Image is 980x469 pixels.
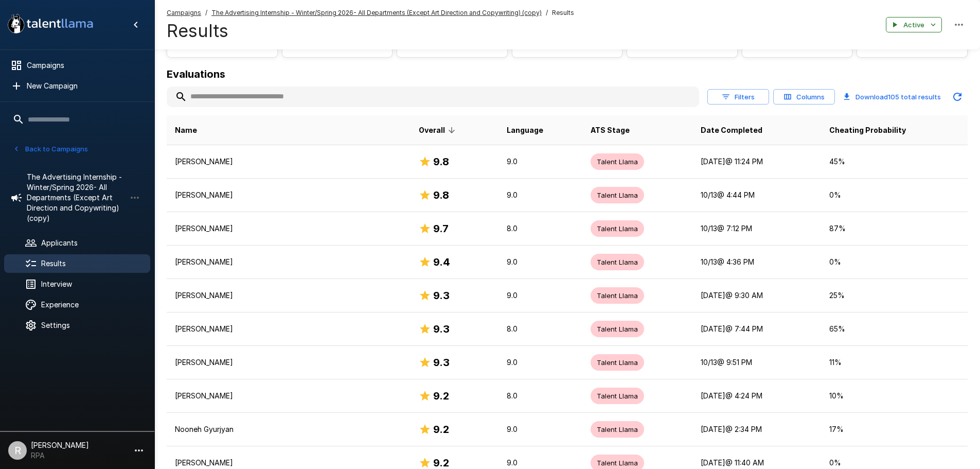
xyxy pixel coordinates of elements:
h6: 9.3 [433,321,450,337]
td: 10/13 @ 7:12 PM [692,212,821,246]
h6: 9.4 [433,254,450,270]
td: 10/13 @ 9:51 PM [692,346,821,379]
h6: 9.2 [433,421,449,438]
td: [DATE] @ 9:30 AM [692,279,821,312]
p: 11 % [829,357,959,368]
span: Talent Llama [591,190,644,200]
span: Talent Llama [591,391,644,401]
span: Talent Llama [591,257,644,267]
span: Talent Llama [591,425,644,435]
button: Updated Today - 11:04 AM [947,86,968,107]
span: Date Completed [701,124,762,136]
button: Active [886,17,942,33]
p: 0 % [829,458,959,468]
span: Talent Llama [591,458,644,468]
p: [PERSON_NAME] [175,290,402,301]
button: Filters [707,89,769,105]
p: Nooneh Gyurjyan [175,424,402,435]
h6: 9.8 [433,153,449,170]
h6: 9.8 [433,187,449,203]
span: Talent Llama [591,157,644,167]
p: 87 % [829,223,959,234]
u: Campaigns [167,9,201,16]
p: 45 % [829,157,959,167]
span: Results [552,8,574,18]
span: Talent Llama [591,224,644,234]
span: Cheating Probability [829,124,906,136]
h4: Results [167,20,574,42]
u: The Advertising Internship - Winter/Spring 2026- All Departments (Except Art Direction and Copywr... [211,9,542,16]
p: [PERSON_NAME] [175,391,402,401]
td: 10/13 @ 4:44 PM [692,179,821,212]
td: 10/13 @ 4:36 PM [692,246,821,279]
h6: 9.3 [433,354,450,371]
p: 9.0 [507,157,574,167]
p: 65 % [829,324,959,334]
p: 10 % [829,391,959,401]
td: [DATE] @ 11:24 PM [692,145,821,179]
p: 17 % [829,424,959,435]
button: Download105 total results [839,86,945,107]
p: 25 % [829,290,959,301]
h6: 9.3 [433,287,450,304]
span: Talent Llama [591,358,644,368]
td: [DATE] @ 4:24 PM [692,379,821,413]
span: / [546,8,548,18]
span: ATS Stage [591,124,630,136]
h6: 9.2 [433,388,449,404]
span: Name [175,124,197,136]
td: [DATE] @ 2:34 PM [692,413,821,446]
p: [PERSON_NAME] [175,324,402,334]
button: Columns [773,89,835,105]
span: Talent Llama [591,291,644,301]
p: 8.0 [507,324,574,334]
p: 8.0 [507,391,574,401]
p: 8.0 [507,223,574,234]
p: 9.0 [507,290,574,301]
p: 0 % [829,257,959,267]
p: 9.0 [507,357,574,368]
p: [PERSON_NAME] [175,257,402,267]
b: Evaluations [167,68,225,80]
p: [PERSON_NAME] [175,458,402,468]
p: [PERSON_NAME] [175,357,402,368]
p: 9.0 [507,190,574,200]
p: 9.0 [507,458,574,468]
p: [PERSON_NAME] [175,157,402,167]
td: [DATE] @ 7:44 PM [692,312,821,346]
p: 9.0 [507,424,574,435]
span: Language [507,124,543,136]
h6: 9.7 [433,220,449,237]
span: / [205,8,207,18]
p: [PERSON_NAME] [175,223,402,234]
span: Overall [419,124,458,136]
span: Talent Llama [591,324,644,334]
p: [PERSON_NAME] [175,190,402,200]
p: 9.0 [507,257,574,267]
p: 0 % [829,190,959,200]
